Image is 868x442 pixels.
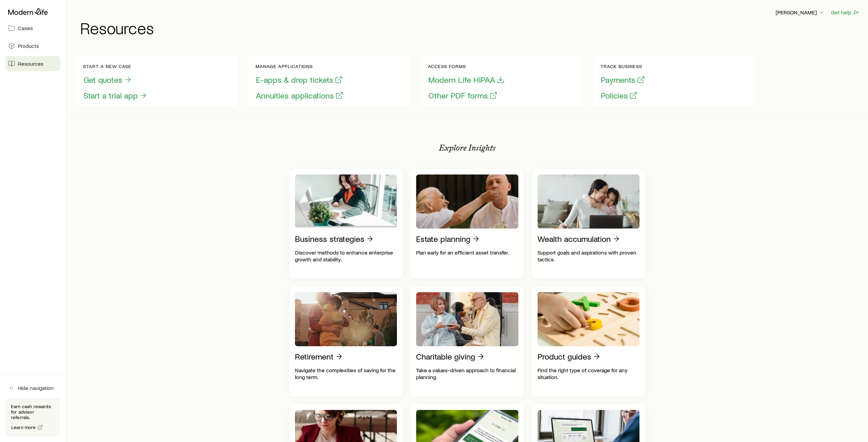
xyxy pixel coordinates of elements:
span: Products [18,42,39,49]
p: [PERSON_NAME] [776,9,825,16]
img: Charitable giving [416,292,518,346]
button: Annuities applications [256,90,344,101]
div: Earn cash rewards for advisor referrals.Learn more [5,398,60,437]
p: Navigate the complexities of saving for the long term. [295,367,397,380]
a: RetirementNavigate the complexities of saving for the long term. [289,287,403,396]
a: Business strategiesDiscover methods to enhance enterprise growth and stability. [289,169,403,278]
p: Estate planning [416,234,470,244]
p: Start a new case [83,64,148,69]
img: Business strategies [295,174,397,229]
p: Find the right type of coverage for any situation. [537,367,640,380]
p: Retirement [295,352,334,361]
span: Hide navigation [18,385,54,391]
button: E-apps & drop tickets [256,75,343,85]
a: Product guidesFind the right type of coverage for any situation. [532,287,645,396]
button: Hide navigation [5,380,60,395]
p: Explore Insights [439,143,496,153]
p: Discover methods to enhance enterprise growth and stability. [295,249,397,263]
img: Product guides [537,292,640,346]
button: [PERSON_NAME] [775,9,825,17]
a: Products [5,38,60,53]
button: Get quotes [83,75,132,85]
a: Charitable givingTake a values-driven approach to financial planning. [411,287,524,396]
span: Resources [18,60,43,67]
img: Estate planning [416,174,518,229]
button: Other PDF forms [428,90,498,101]
p: Wealth accumulation [537,234,611,244]
button: Start a trial app [83,90,148,101]
button: Payments [600,75,645,85]
button: Get help [831,9,860,16]
a: Resources [5,56,60,71]
p: Access forms [428,64,505,69]
a: Wealth accumulationSupport goals and aspirations with proven tactics. [532,169,645,278]
p: Plan early for an efficient asset transfer. [416,249,518,256]
p: Support goals and aspirations with proven tactics. [537,249,640,263]
img: Retirement [295,292,397,346]
p: Track business [600,64,645,69]
button: Modern Life HIPAA [428,75,505,85]
img: Wealth accumulation [537,174,640,229]
button: Policies [600,90,638,101]
h1: Resources [80,19,860,36]
a: Estate planningPlan early for an efficient asset transfer. [411,169,524,278]
a: Cases [5,21,60,36]
p: Product guides [537,352,591,361]
p: Earn cash rewards for advisor referrals. [11,404,55,420]
p: Manage applications [256,64,344,69]
span: Learn more [11,425,36,430]
p: Charitable giving [416,352,475,361]
span: Cases [18,25,33,31]
p: Take a values-driven approach to financial planning. [416,367,518,380]
p: Business strategies [295,234,364,244]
